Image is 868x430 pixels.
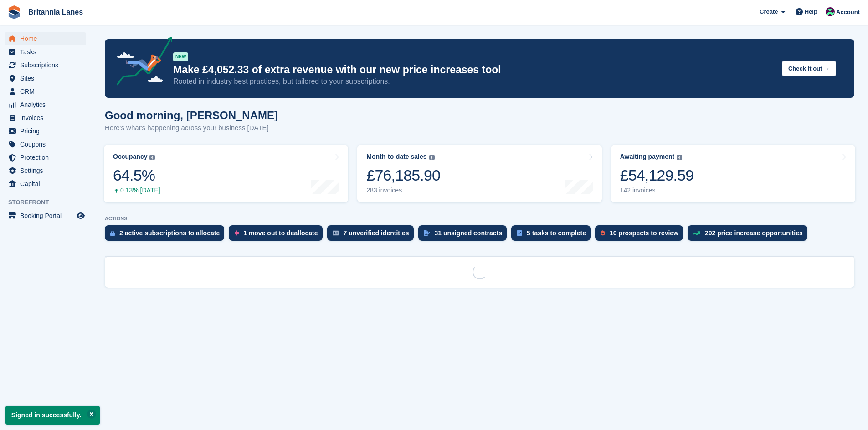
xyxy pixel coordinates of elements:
span: Sites [20,72,75,85]
div: 64.5% [113,166,160,185]
div: 5 tasks to complete [527,229,586,237]
span: Storefront [8,198,91,207]
a: Occupancy 64.5% 0.13% [DATE] [104,145,348,202]
span: CRM [20,85,75,98]
a: menu [5,46,86,58]
a: 31 unsigned contracts [418,225,512,245]
img: icon-info-grey-7440780725fd019a000dd9b08b2336e03edf1995a4989e88bcd33f0948082b44.svg [429,155,435,160]
a: 10 prospects to review [595,225,688,245]
div: 142 invoices [620,187,694,194]
a: menu [5,85,86,98]
div: £54,129.59 [620,166,694,185]
div: 7 unverified identities [344,229,409,237]
p: ACTIONS [105,216,854,222]
span: Coupons [20,138,75,151]
a: menu [5,164,86,177]
img: icon-info-grey-7440780725fd019a000dd9b08b2336e03edf1995a4989e88bcd33f0948082b44.svg [677,155,682,160]
h1: Good morning, [PERSON_NAME] [105,109,278,121]
span: Settings [20,164,75,177]
div: Month-to-date sales [366,153,426,161]
a: menu [5,98,86,111]
p: Here's what's happening across your business [DATE] [105,123,278,133]
span: Booking Portal [20,209,75,222]
a: menu [5,32,86,45]
img: active_subscription_to_allocate_icon-d502201f5373d7db506a760aba3b589e785aa758c864c3986d89f69b8ff3... [110,230,115,236]
img: move_outs_to_deallocate_icon-f764333ba52eb49d3ac5e1228854f67142a1ed5810a6f6cc68b1a99e826820c5.svg [234,230,239,236]
a: 292 price increase opportunities [688,225,812,245]
a: menu [5,59,86,71]
div: NEW [173,52,188,61]
div: Awaiting payment [620,153,675,161]
img: verify_identity-adf6edd0f0f0b5bbfe63781bf79b02c33cf7c696d77639b501bdc392416b5a36.svg [333,230,339,236]
a: menu [5,209,86,222]
span: Analytics [20,98,75,111]
span: Capital [20,177,75,190]
button: Check it out → [782,61,836,76]
span: Subscriptions [20,59,75,71]
a: Preview store [75,210,86,221]
span: Protection [20,151,75,164]
p: Make £4,052.33 of extra revenue with our new price increases tool [173,63,775,76]
a: Month-to-date sales £76,185.90 283 invoices [357,145,601,202]
div: £76,185.90 [366,166,440,185]
div: 283 invoices [366,187,440,194]
div: Occupancy [113,153,147,161]
img: icon-info-grey-7440780725fd019a000dd9b08b2336e03edf1995a4989e88bcd33f0948082b44.svg [149,155,155,160]
img: contract_signature_icon-13c848040528278c33f63329250d36e43548de30e8caae1d1a13099fd9432cc5.svg [424,230,430,236]
img: Kirsty Miles [826,7,835,16]
a: menu [5,125,86,137]
span: Tasks [20,46,75,58]
a: Awaiting payment £54,129.59 142 invoices [611,145,855,202]
a: menu [5,111,86,124]
div: 292 price increase opportunities [705,229,803,237]
img: task-75834270c22a3079a89374b754ae025e5fb1db73e45f91037f5363f120a921f8.svg [517,230,522,236]
a: menu [5,138,86,151]
a: 2 active subscriptions to allocate [105,225,229,245]
div: 2 active subscriptions to allocate [119,229,220,237]
a: 5 tasks to complete [511,225,595,245]
img: price-adjustments-announcement-icon-8257ccfd72463d97f412b2fc003d46551f7dbcb40ab6d574587a9cd5c0d94... [109,37,173,89]
a: menu [5,72,86,85]
div: 0.13% [DATE] [113,187,160,194]
div: 10 prospects to review [610,229,678,237]
div: 1 move out to deallocate [243,229,318,237]
span: Invoices [20,111,75,124]
span: Help [805,7,817,16]
a: 7 unverified identities [327,225,418,245]
a: Britannia Lanes [25,5,87,20]
img: price_increase_opportunities-93ffe204e8149a01c8c9dc8f82e8f89637d9d84a8eef4429ea346261dce0b2c0.svg [693,231,700,235]
span: Home [20,32,75,45]
span: Pricing [20,125,75,137]
span: Create [760,7,778,16]
img: prospect-51fa495bee0391a8d652442698ab0144808aea92771e9ea1ae160a38d050c398.svg [601,230,605,236]
a: menu [5,151,86,164]
a: menu [5,177,86,190]
img: stora-icon-8386f47178a22dfd0bd8f6a31ec36ba5ce8667c1dd55bd0f319d3a0aa187defe.svg [7,5,21,19]
p: Signed in successfully. [5,406,100,425]
a: 1 move out to deallocate [229,225,327,245]
p: Rooted in industry best practices, but tailored to your subscriptions. [173,76,775,86]
div: 31 unsigned contracts [435,229,503,237]
span: Account [836,8,860,17]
